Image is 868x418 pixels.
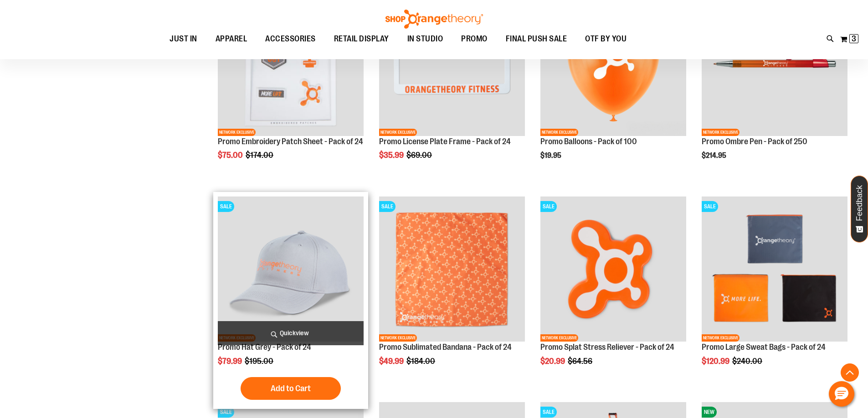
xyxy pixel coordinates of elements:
[702,334,740,342] span: NETWORK EXCLUSIVE
[218,137,363,146] a: Promo Embroidery Patch Sheet - Pack of 24
[732,357,764,366] span: $240.00
[702,196,847,342] img: Product image for Large Sweat Bags - Pack of 24
[271,383,311,393] span: Add to Cart
[540,201,557,212] span: SALE
[852,34,856,43] span: 3
[245,357,275,366] span: $195.00
[841,363,859,382] button: Back To Top
[702,357,731,366] span: $120.99
[506,29,567,49] span: FINAL PUSH SALE
[334,29,389,49] span: RETAIL DISPLAY
[702,129,740,136] span: NETWORK EXCLUSIVE
[568,357,594,366] span: $64.56
[702,196,847,343] a: Product image for Large Sweat Bags - Pack of 24SALENETWORK EXCLUSIVE
[702,201,718,212] span: SALE
[540,196,686,342] img: Product image for Splat Stress Reliever - Pack of 24
[540,334,578,342] span: NETWORK EXCLUSIVE
[218,196,364,342] img: Product image for Promo Hat Grey - Pack of 24
[218,201,234,212] span: SALE
[379,151,405,160] span: $35.99
[218,129,256,136] span: NETWORK EXCLUSIVE
[265,29,316,49] span: ACCESSORIES
[169,29,197,49] span: JUST IN
[241,377,341,400] button: Add to Cart
[379,137,511,146] a: Promo License Plate Frame - Pack of 24
[379,196,525,342] img: Product image for Sublimated Bandana - Pack of 24
[246,151,275,160] span: $174.00
[406,151,433,160] span: $69.00
[407,29,443,49] span: IN STUDIO
[702,137,807,146] a: Promo Ombre Pen - Pack of 250
[216,29,247,49] span: APPAREL
[540,357,566,366] span: $20.99
[829,381,854,407] button: Hello, have a question? Let’s chat.
[540,196,686,343] a: Product image for Splat Stress Reliever - Pack of 24SALENETWORK EXCLUSIVE
[461,29,488,49] span: PROMO
[218,321,364,345] a: Quickview
[585,29,627,49] span: OTF BY YOU
[536,192,691,389] div: product
[256,29,325,50] a: ACCESSORIES
[218,407,234,418] span: SALE
[375,192,529,389] div: product
[325,29,398,50] a: RETAIL DISPLAY
[452,29,497,49] a: PROMO
[702,151,728,160] span: $214.95
[540,129,578,136] span: NETWORK EXCLUSIVE
[398,29,452,50] a: IN STUDIO
[218,151,244,160] span: $75.00
[576,29,636,50] a: OTF BY YOU
[218,196,364,343] a: Product image for Promo Hat Grey - Pack of 24SALENETWORK EXCLUSIVE
[540,342,674,352] a: Promo Splat Stress Reliever - Pack of 24
[160,29,206,50] a: JUST IN
[540,151,563,160] span: $19.95
[379,201,395,212] span: SALE
[540,137,637,146] a: Promo Balloons - Pack of 100
[379,342,512,352] a: Promo Sublimated Bandana - Pack of 24
[379,334,417,342] span: NETWORK EXCLUSIVE
[851,176,868,242] button: Feedback - Show survey
[497,29,576,50] a: FINAL PUSH SALE
[702,342,826,352] a: Promo Large Sweat Bags - Pack of 24
[213,192,368,409] div: product
[218,357,243,366] span: $79.99
[384,10,484,29] img: Shop Orangetheory
[697,192,852,389] div: product
[379,129,417,136] span: NETWORK EXCLUSIVE
[206,29,257,50] a: APPAREL
[406,357,437,366] span: $184.00
[702,407,717,418] span: NEW
[218,342,311,352] a: Promo Hat Grey - Pack of 24
[379,357,405,366] span: $49.99
[855,185,864,221] span: Feedback
[379,196,525,343] a: Product image for Sublimated Bandana - Pack of 24SALENETWORK EXCLUSIVE
[540,407,557,418] span: SALE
